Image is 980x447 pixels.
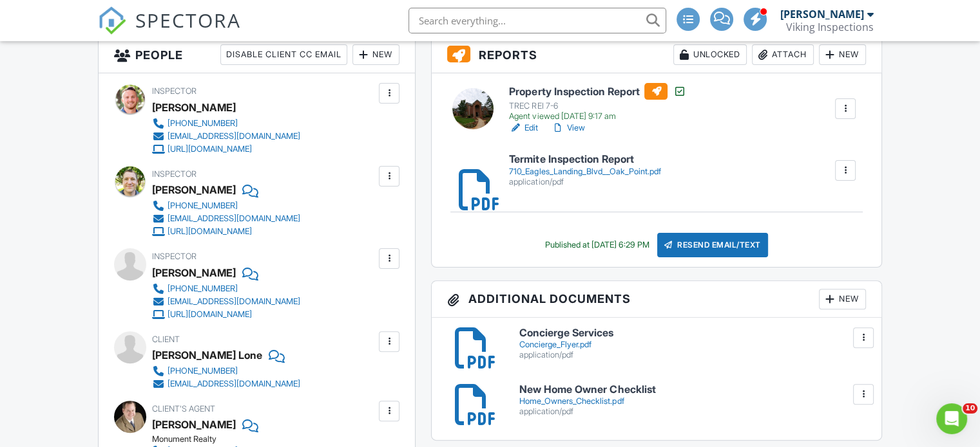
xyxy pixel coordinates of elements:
[168,144,252,154] div: [URL][DOMAIN_NAME]
[152,295,300,308] a: [EMAIL_ADDRESS][DOMAIN_NAME]
[152,404,215,414] span: Client's Agent
[963,403,977,414] span: 10
[819,44,866,65] div: New
[168,201,238,211] div: [PHONE_NUMBER]
[780,8,864,21] div: [PERSON_NAME]
[168,131,300,141] div: [EMAIL_ADDRESS][DOMAIN_NAME]
[509,122,538,134] a: Edit
[152,434,311,444] div: Monument Realty
[786,21,874,33] div: Viking Inspections
[152,251,197,261] span: Inspector
[152,225,300,238] a: [URL][DOMAIN_NAME]
[673,44,747,65] div: Unlocked
[152,415,236,434] a: [PERSON_NAME]
[432,281,881,318] h3: Additional Documents
[168,118,238,129] div: [PHONE_NUMBER]
[519,406,865,417] div: application/pdf
[509,83,686,100] h6: Property Inspection Report
[168,309,252,320] div: [URL][DOMAIN_NAME]
[152,308,300,321] a: [URL][DOMAIN_NAME]
[509,111,686,122] div: Agent viewed [DATE] 9:17 am
[509,154,660,165] h6: Termite Inspection Report
[509,177,660,187] div: application/pdf
[152,365,300,378] a: [PHONE_NUMBER]
[509,154,660,187] a: Termite Inspection Report 710_Eagles_Landing_Blvd__Oak_Point.pdf application/pdf
[519,327,865,360] a: Concierge Services Concierge_Flyer.pdf application/pdf
[152,180,236,199] div: [PERSON_NAME]
[545,240,649,250] div: Published at [DATE] 6:29 PM
[168,379,300,389] div: [EMAIL_ADDRESS][DOMAIN_NAME]
[168,296,300,307] div: [EMAIL_ADDRESS][DOMAIN_NAME]
[519,384,865,396] h6: New Home Owner Checklist
[152,263,236,282] div: [PERSON_NAME]
[168,226,252,237] div: [URL][DOMAIN_NAME]
[432,37,881,73] h3: Reports
[509,101,686,111] div: TREC REI 7-6
[519,327,865,339] h6: Concierge Services
[936,403,967,434] iframe: Intercom live chat
[152,199,300,212] a: [PHONE_NUMBER]
[657,233,768,257] div: Resend Email/Text
[509,83,686,122] a: Property Inspection Report TREC REI 7-6 Agent viewed [DATE] 9:17 am
[220,44,347,65] div: Disable Client CC Email
[152,212,300,225] a: [EMAIL_ADDRESS][DOMAIN_NAME]
[152,282,300,295] a: [PHONE_NUMBER]
[152,143,300,156] a: [URL][DOMAIN_NAME]
[135,6,241,33] span: SPECTORA
[98,17,241,44] a: SPECTORA
[152,169,197,179] span: Inspector
[98,6,126,35] img: The Best Home Inspection Software - Spectora
[168,214,300,224] div: [EMAIL_ADDRESS][DOMAIN_NAME]
[519,396,865,406] div: Home_Owners_Checklist.pdf
[752,44,814,65] div: Attach
[152,130,300,143] a: [EMAIL_ADDRESS][DOMAIN_NAME]
[152,117,300,130] a: [PHONE_NUMBER]
[352,44,399,65] div: New
[819,289,866,309] div: New
[408,8,666,33] input: Search everything...
[551,122,584,134] a: View
[152,86,197,96] span: Inspector
[519,384,865,417] a: New Home Owner Checklist Home_Owners_Checklist.pdf application/pdf
[152,345,262,365] div: [PERSON_NAME] Lone
[99,37,415,73] h3: People
[152,334,180,344] span: Client
[519,340,865,350] div: Concierge_Flyer.pdf
[519,350,865,360] div: application/pdf
[509,167,660,177] div: 710_Eagles_Landing_Blvd__Oak_Point.pdf
[152,378,300,390] a: [EMAIL_ADDRESS][DOMAIN_NAME]
[152,98,236,117] div: [PERSON_NAME]
[168,366,238,376] div: [PHONE_NUMBER]
[168,284,238,294] div: [PHONE_NUMBER]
